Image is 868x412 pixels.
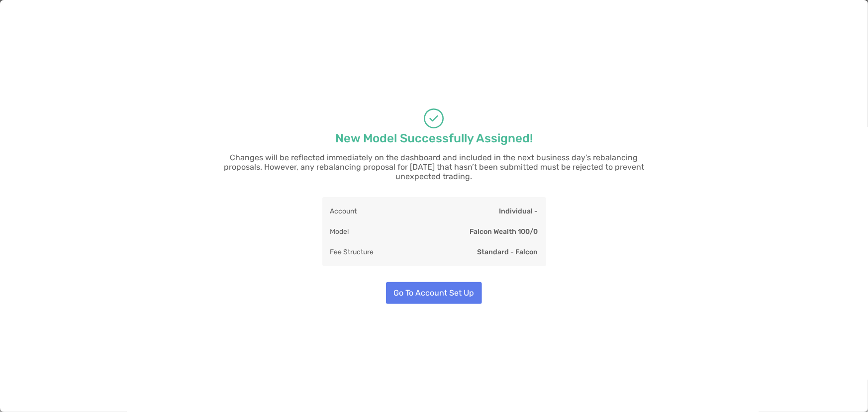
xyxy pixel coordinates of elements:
p: Fee Structure [330,246,374,258]
p: Individual - [499,205,538,217]
button: Go To Account Set Up [386,282,482,304]
p: Account [330,205,357,217]
p: Standard - Falcon [478,246,538,258]
p: Falcon Wealth 100/0 [470,225,538,238]
p: Model [330,225,349,238]
p: New Model Successfully Assigned! [335,132,533,145]
p: Changes will be reflected immediately on the dashboard and included in the next business day's re... [210,153,658,181]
